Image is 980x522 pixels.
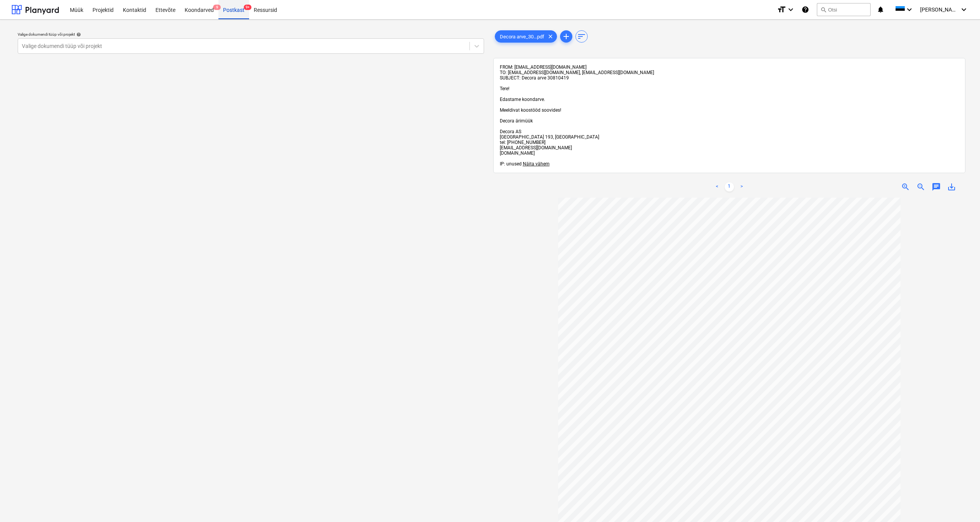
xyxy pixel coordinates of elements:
span: sort [577,32,586,41]
i: format_size [777,5,786,14]
span: Decora AS [500,129,521,134]
span: Näita vähem [523,161,550,167]
span: Decora arve_30...pdf [495,34,549,40]
span: save_alt [947,182,956,192]
a: Next page [737,182,746,192]
span: IP: unused [500,161,522,167]
span: Decora ärimüük [500,118,533,124]
span: tel: [PHONE_NUMBER] [500,140,545,145]
span: [PERSON_NAME] [920,7,959,13]
span: FROM: [EMAIL_ADDRESS][DOMAIN_NAME] [500,64,587,70]
div: Valige dokumendi tüüp või projekt [18,32,484,37]
i: keyboard_arrow_down [959,5,968,14]
span: SUBJECT: Decora arve 30810419 [500,75,569,81]
span: search [820,7,826,13]
span: zoom_out [916,182,925,192]
i: keyboard_arrow_down [905,5,914,14]
span: [GEOGRAPHIC_DATA] 193, [GEOGRAPHIC_DATA] [500,134,599,140]
div: Decora arve_30...pdf [495,30,557,43]
span: 9+ [244,5,251,10]
span: 9 [213,5,221,10]
a: Page 1 is your current page [725,182,734,192]
span: Tere! [500,86,509,91]
span: clear [546,32,555,41]
button: Otsi [817,3,871,16]
span: help [75,32,81,37]
span: add [562,32,571,41]
span: [EMAIL_ADDRESS][DOMAIN_NAME] [500,145,572,150]
span: [DOMAIN_NAME] [500,150,535,156]
a: Previous page [712,182,722,192]
i: Abikeskus [802,5,809,14]
i: keyboard_arrow_down [786,5,795,14]
span: Edastame koondarve. [500,97,545,102]
span: Meeldivat koostööd soovides! [500,107,561,113]
span: zoom_in [901,182,910,192]
span: chat [932,182,941,192]
span: TO: [EMAIL_ADDRESS][DOMAIN_NAME], [EMAIL_ADDRESS][DOMAIN_NAME] [500,70,654,75]
i: notifications [877,5,884,14]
